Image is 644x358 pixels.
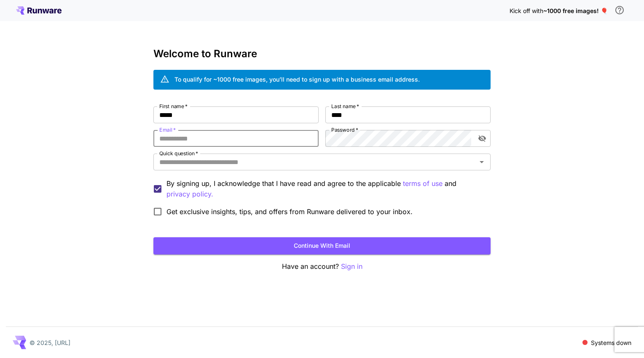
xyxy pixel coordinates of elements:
p: By signing up, I acknowledge that I have read and agree to the applicable and [166,178,484,199]
label: Quick question [159,150,198,157]
div: To qualify for ~1000 free images, you’ll need to sign up with a business email address. [174,75,420,84]
button: Continue with email [153,237,491,255]
p: terms of use [403,178,443,189]
p: privacy policy. [166,189,213,199]
label: Password [331,126,358,133]
p: © 2025, [URL] [30,338,70,347]
h3: Welcome to Runware [153,48,491,60]
p: Have an account? [153,261,491,272]
button: Open [476,156,488,168]
label: First name [159,103,188,110]
p: Systems down [591,338,631,347]
button: By signing up, I acknowledge that I have read and agree to the applicable terms of use and [166,189,213,199]
button: In order to qualify for free credit, you need to sign up with a business email address and click ... [611,2,628,19]
span: ~1000 free images! 🎈 [543,7,608,14]
button: By signing up, I acknowledge that I have read and agree to the applicable and privacy policy. [403,178,443,189]
span: Get exclusive insights, tips, and offers from Runware delivered to your inbox. [166,207,413,217]
button: Sign in [341,261,362,272]
label: Email [159,126,176,133]
label: Last name [331,103,359,110]
span: Kick off with [510,7,543,14]
button: toggle password visibility [475,131,490,146]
